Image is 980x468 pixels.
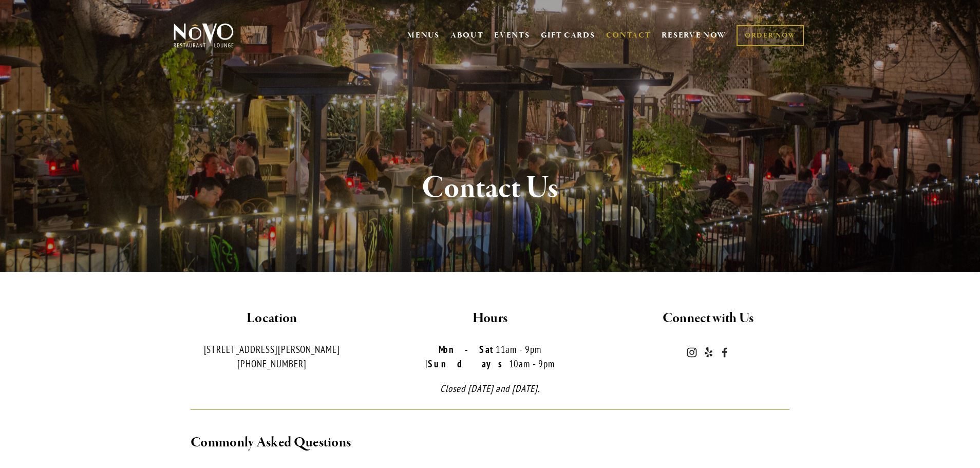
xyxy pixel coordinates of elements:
[687,347,697,358] a: Instagram
[450,30,484,41] a: ABOUT
[390,342,591,371] p: 11am - 9pm | 10am - 9pm
[440,382,540,395] em: Closed [DATE] and [DATE].
[428,358,509,370] strong: Sundays
[172,308,372,329] h2: Location
[494,30,530,41] a: EVENTS
[390,308,591,329] h2: Hours
[541,26,595,45] a: GIFT CARDS
[172,342,372,371] p: [STREET_ADDRESS][PERSON_NAME] [PHONE_NUMBER]
[407,30,440,41] a: MENUS
[422,169,558,208] strong: Contact Us
[439,343,496,355] strong: Mon-Sat
[737,25,804,46] a: ORDER NOW
[703,347,713,358] a: Yelp
[720,347,730,358] a: Novo Restaurant and Lounge
[662,26,726,45] a: RESERVE NOW
[172,23,236,48] img: Novo Restaurant &amp; Lounge
[608,308,808,329] h2: Connect with Us
[191,432,789,454] h2: Commonly Asked Questions
[606,26,651,45] a: CONTACT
